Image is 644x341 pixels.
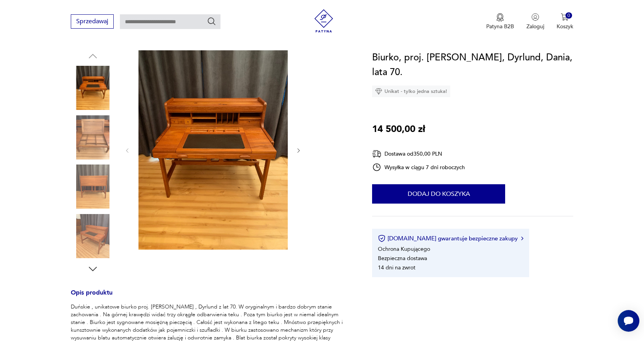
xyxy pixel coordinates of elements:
img: Ikonka użytkownika [531,13,539,21]
img: Ikona strzałki w prawo [521,236,523,240]
button: Dodaj do koszyka [372,184,505,204]
div: 0 [565,12,572,19]
img: Zdjęcie produktu Biurko, proj. John Mortensen, Dyrlund, Dania, lata 70. [138,50,288,250]
a: Sprzedawaj [71,19,114,25]
div: Dostawa od 350,00 PLN [372,149,465,159]
button: [DOMAIN_NAME] gwarantuje bezpieczne zakupy [378,235,523,242]
p: Zaloguj [526,23,544,30]
h3: Opis produktu [71,290,354,303]
li: 14 dni na zwrot [378,264,415,271]
div: Wysyłka w ciągu 7 dni roboczych [372,163,465,172]
p: 14 500,00 zł [372,122,425,137]
p: Koszyk [557,23,573,30]
li: Bezpieczna dostawa [378,255,427,262]
button: Zaloguj [526,13,544,30]
a: Ikona medaluPatyna B2B [486,13,514,30]
img: Ikona diamentu [375,88,382,95]
img: Ikona medalu [496,13,504,22]
iframe: Smartsupp widget button [618,310,639,332]
img: Ikona koszyka [561,13,569,21]
img: Patyna - sklep z meblami i dekoracjami vintage [312,9,335,33]
p: Patyna B2B [486,23,514,30]
div: Unikat - tylko jedna sztuka! [372,86,450,97]
button: 0Koszyk [557,13,573,30]
img: Zdjęcie produktu Biurko, proj. John Mortensen, Dyrlund, Dania, lata 70. [71,165,115,209]
img: Zdjęcie produktu Biurko, proj. John Mortensen, Dyrlund, Dania, lata 70. [71,214,115,258]
img: Zdjęcie produktu Biurko, proj. John Mortensen, Dyrlund, Dania, lata 70. [71,115,115,159]
button: Sprzedawaj [71,14,114,29]
h1: Biurko, proj. [PERSON_NAME], Dyrlund, Dania, lata 70. [372,50,573,80]
li: Ochrona Kupującego [378,245,430,253]
img: Ikona certyfikatu [378,235,386,242]
img: Ikona dostawy [372,149,381,159]
button: Patyna B2B [486,13,514,30]
button: Szukaj [207,17,216,26]
img: Zdjęcie produktu Biurko, proj. John Mortensen, Dyrlund, Dania, lata 70. [71,66,115,110]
